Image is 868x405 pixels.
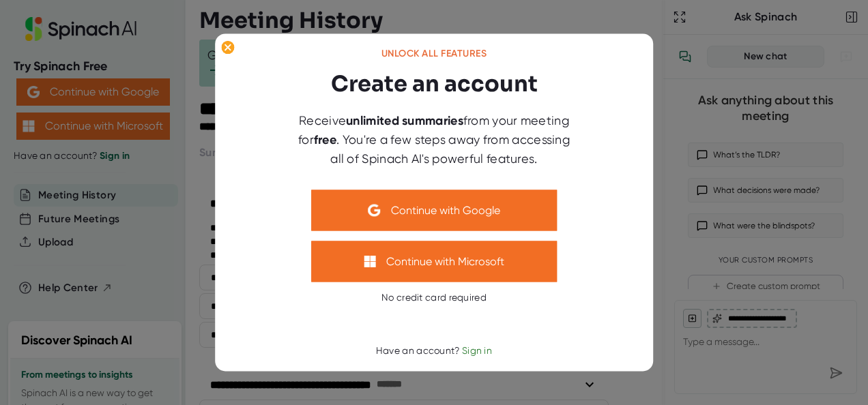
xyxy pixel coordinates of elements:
[291,112,577,168] div: Receive from your meeting for . You're a few steps away from accessing all of Spinach AI's powerf...
[462,345,492,356] span: Sign in
[368,205,381,217] img: Aehbyd4JwY73AAAAAElFTkSuQmCC
[381,292,487,305] div: No credit card required
[376,345,492,357] div: Have an account?
[311,241,557,282] button: Continue with Microsoft
[346,114,463,129] b: unlimited summaries
[331,68,538,101] h3: Create an account
[311,190,557,231] button: Continue with Google
[381,48,487,60] div: Unlock all features
[314,133,336,148] b: free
